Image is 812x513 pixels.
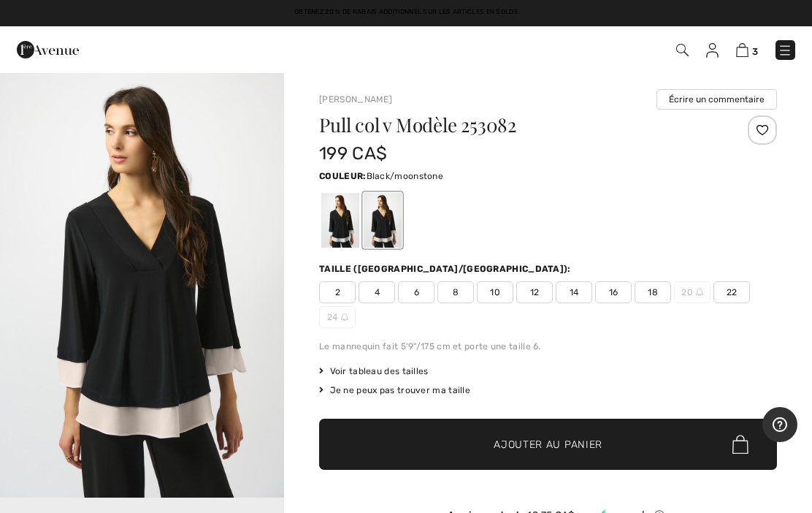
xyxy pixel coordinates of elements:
div: Noir/Blanc Cassé [321,193,359,248]
div: Le mannequin fait 5'9"/175 cm et porte une taille 6. [319,340,777,353]
span: 20 [674,281,710,303]
span: Couleur: [319,171,366,181]
span: 16 [595,281,632,303]
img: ring-m.svg [696,289,703,296]
span: 199 CA$ [319,143,387,164]
span: 14 [556,281,592,303]
button: Ajouter au panier [319,419,777,470]
img: Mes infos [706,43,719,58]
span: 6 [398,281,434,303]
div: Black/moonstone [364,193,402,248]
button: Écrire un commentaire [656,89,777,110]
span: 4 [359,281,395,303]
span: 3 [752,46,758,57]
span: 22 [713,281,750,303]
iframe: Ouvre un widget dans lequel vous pouvez trouver plus d’informations [762,407,797,444]
span: 10 [477,281,513,303]
img: Bag.svg [732,435,748,454]
span: 8 [437,281,474,303]
a: 3 [736,41,758,58]
span: Voir tableau des tailles [319,365,429,378]
span: 24 [319,306,356,328]
span: Black/moonstone [367,171,444,181]
img: Recherche [676,44,689,56]
img: Panier d'achat [736,43,748,57]
span: Ajouter au panier [494,437,602,452]
img: 1ère Avenue [17,35,79,64]
a: [PERSON_NAME] [319,94,392,104]
a: Obtenez 20 % de rabais additionnel sur les articles en solde [294,8,518,15]
div: Je ne peux pas trouver ma taille [319,384,777,397]
h1: Pull col v Modèle 253082 [319,115,700,134]
img: Menu [778,43,792,58]
a: 1ère Avenue [17,42,79,56]
span: 12 [516,281,553,303]
span: 2 [319,281,356,303]
img: ring-m.svg [341,313,348,321]
span: 18 [635,281,671,303]
div: Taille ([GEOGRAPHIC_DATA]/[GEOGRAPHIC_DATA]): [319,262,574,275]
